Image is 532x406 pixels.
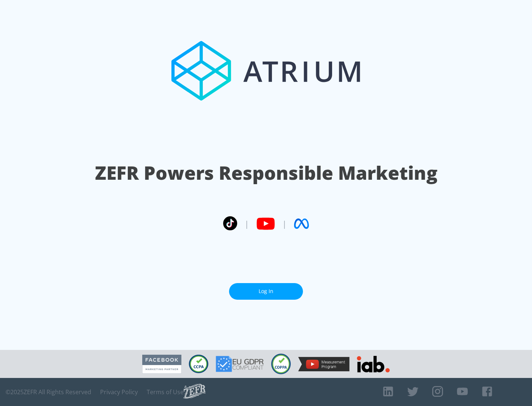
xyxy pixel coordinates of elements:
span: | [245,218,249,229]
img: GDPR Compliant [216,356,264,372]
a: Terms of Use [147,388,184,396]
img: IAB [357,356,390,372]
img: YouTube Measurement Program [298,357,349,371]
span: | [282,218,287,229]
a: Log In [229,283,303,300]
span: © 2025 ZEFR All Rights Reserved [6,388,91,396]
h1: ZEFR Powers Responsible Marketing [95,160,437,186]
img: CCPA Compliant [189,355,208,373]
a: Privacy Policy [100,388,138,396]
img: COPPA Compliant [271,354,291,374]
img: Facebook Marketing Partner [142,355,181,374]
